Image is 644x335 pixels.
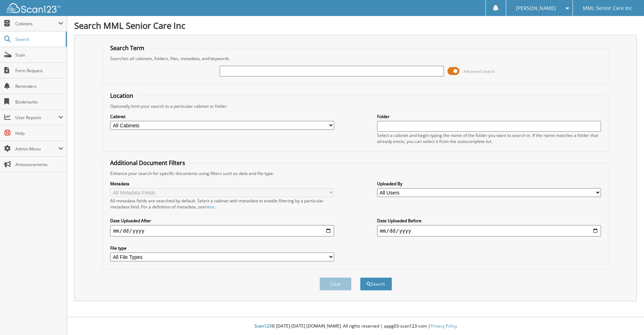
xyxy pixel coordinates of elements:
[377,132,601,144] div: Select a cabinet and begin typing the name of the folder you want to search in. If the name match...
[110,198,334,210] div: All metadata fields are searched by default. Select a cabinet with metadata to enable filtering b...
[377,225,601,236] input: end
[205,204,214,210] a: here
[7,3,60,13] img: scan123-logo-white.svg
[377,218,601,224] label: Date Uploaded Before
[360,277,392,291] button: Search
[15,36,62,42] span: Search
[110,113,334,119] label: Cabinet
[516,6,556,10] span: [PERSON_NAME]
[107,55,605,62] div: Searches all cabinets, folders, files, metadata, and keywords
[110,225,334,236] input: start
[377,181,601,187] label: Uploaded By
[15,161,63,167] span: Announcements
[67,318,644,335] div: © [DATE]-[DATE] [DOMAIN_NAME]. All rights reserved | appg03-scan123-com |
[107,159,189,167] legend: Additional Document Filters
[15,52,63,58] span: Scan
[583,6,632,10] span: MML Senior Care Inc
[110,218,334,224] label: Date Uploaded After
[110,181,334,187] label: Metadata
[107,92,137,100] legend: Location
[107,170,605,176] div: Enhance your search for specific documents using filters such as date and file type.
[463,69,495,74] span: Advanced Search
[15,146,58,152] span: Admin Menu
[15,99,63,105] span: Bookmarks
[320,277,351,291] button: Clear
[15,68,63,74] span: Form Request
[15,130,63,136] span: Help
[74,20,637,31] h1: Search MML Senior Care Inc
[254,323,272,329] span: Scan123
[15,115,58,121] span: User Reports
[377,113,601,119] label: Folder
[110,245,334,251] label: File type
[15,83,63,89] span: Reminders
[107,103,605,109] div: Optionally limit your search to a particular cabinet or folder
[107,44,148,52] legend: Search Term
[15,21,58,27] span: Cabinets
[430,323,457,329] a: Privacy Policy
